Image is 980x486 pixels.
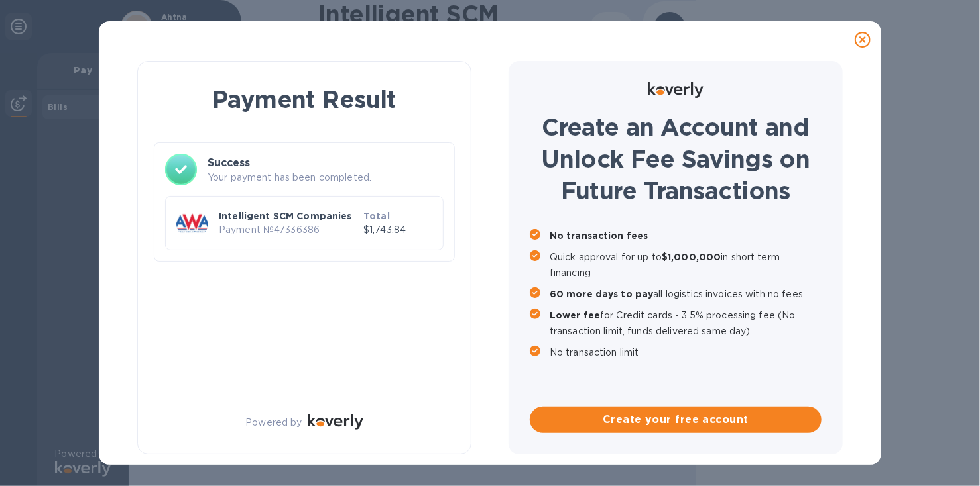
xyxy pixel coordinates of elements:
[363,211,390,221] b: Total
[550,310,600,320] b: Lower fee
[550,289,654,299] b: 60 more days to pay
[648,82,704,98] img: Logo
[363,223,432,237] p: $1,743.84
[662,252,721,262] b: $1,000,000
[530,111,822,207] h1: Create an Account and Unlock Fee Savings on Future Transactions
[308,414,363,430] img: Logo
[550,286,822,302] p: all logistics invoices with no fees
[245,416,302,430] p: Powered by
[550,344,822,360] p: No transaction limit
[550,307,822,339] p: for Credit cards - 3.5% processing fee (No transaction limit, funds delivered same day)
[540,412,811,428] span: Create your free account
[208,171,444,185] p: Your payment has been completed.
[219,223,358,237] p: Payment № 47336386
[550,230,648,241] b: No transaction fees
[208,155,444,171] h3: Success
[159,83,450,116] h1: Payment Result
[550,249,822,281] p: Quick approval for up to in short term financing
[530,407,822,433] button: Create your free account
[219,209,358,222] p: Intelligent SCM Companies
